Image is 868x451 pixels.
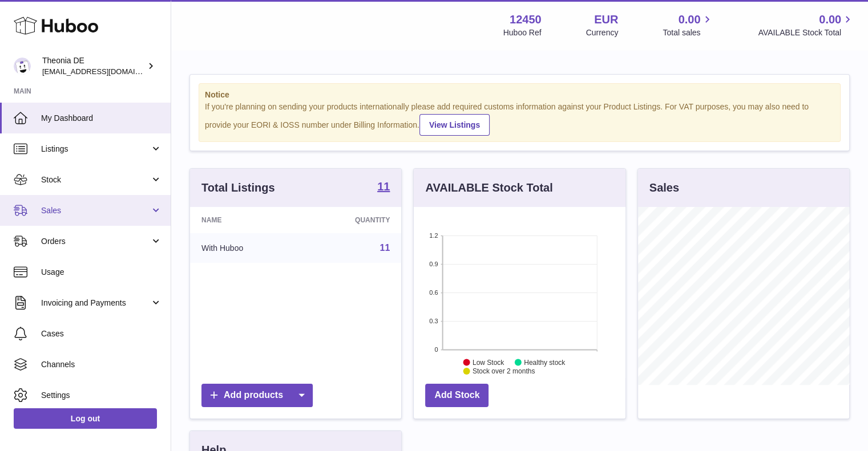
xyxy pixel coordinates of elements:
[425,180,552,196] h3: AVAILABLE Stock Total
[205,101,834,136] div: If you're planning on sending your products internationally please add required customs informati...
[758,12,854,38] a: 0.00 AVAILABLE Stock Total
[41,144,150,155] span: Listings
[41,267,162,278] span: Usage
[430,289,438,296] text: 0.6
[594,12,618,27] strong: EUR
[41,298,150,308] span: Invoicing and Payments
[503,27,542,38] div: Huboo Ref
[41,113,162,124] span: My Dashboard
[473,367,535,375] text: Stock over 2 months
[41,359,162,370] span: Channels
[41,390,162,401] span: Settings
[586,27,619,38] div: Currency
[42,55,145,77] div: Theonia DE
[201,180,275,196] h3: Total Listings
[301,207,401,233] th: Quantity
[41,236,150,247] span: Orders
[758,27,854,38] span: AVAILABLE Stock Total
[430,261,438,267] text: 0.9
[41,174,150,185] span: Stock
[649,180,679,196] h3: Sales
[190,207,301,233] th: Name
[377,181,390,194] a: 11
[663,12,713,38] a: 0.00 Total sales
[205,90,834,100] strong: Notice
[679,12,701,27] span: 0.00
[430,232,438,239] text: 1.2
[42,67,168,76] span: [EMAIL_ADDRESS][DOMAIN_NAME]
[663,27,713,38] span: Total sales
[425,384,488,407] a: Add Stock
[430,318,438,324] text: 0.3
[201,384,313,407] a: Add products
[190,233,301,263] td: With Huboo
[377,181,390,192] strong: 11
[473,358,504,366] text: Low Stock
[510,12,542,27] strong: 12450
[819,12,841,27] span: 0.00
[41,328,162,339] span: Cases
[14,408,157,429] a: Log out
[419,114,490,136] a: View Listings
[380,243,390,253] a: 11
[435,346,438,353] text: 0
[41,205,150,216] span: Sales
[14,58,31,75] img: info-de@theonia.com
[524,358,566,366] text: Healthy stock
